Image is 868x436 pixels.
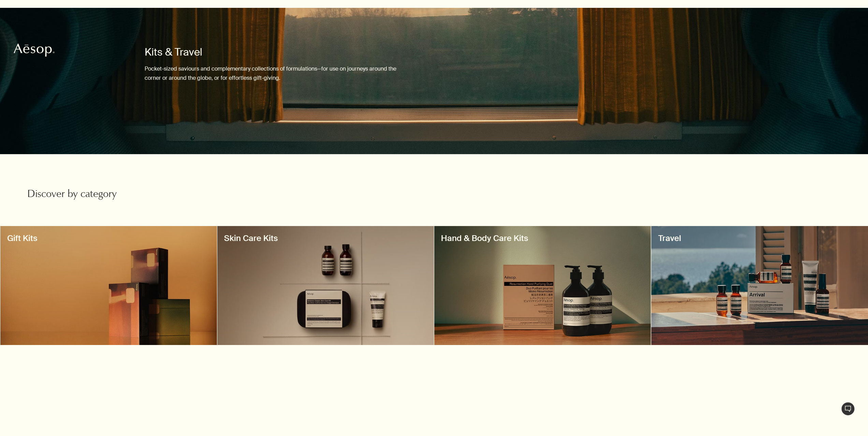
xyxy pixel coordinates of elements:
a: Aesop [12,42,56,60]
h3: Skin Care Kits [224,233,427,244]
a: Aesop skincare products and a kit arranged alongside a white object on a beige textured surface.S... [217,226,434,345]
h3: Gift Kits [7,233,210,244]
h3: Hand & Body Care Kits [441,233,644,244]
h2: Discover by category [27,188,298,202]
button: Live Assistance [841,402,855,416]
a: Aesop Resurrection duet set paper packaging arranged next to two Aesop amber pump bottles on a wo... [434,226,651,345]
h3: Travel [658,233,861,244]
svg: Aesop [14,43,55,57]
a: A view of buildings through the windowsTravel [651,226,868,345]
h1: Kits & Travel [145,45,407,59]
p: Pocket-sized saviours and complementary collections of formulations—for use on journeys around th... [145,64,407,82]
a: Three of Aesop's Seasonal Gift Kits for 2024Gift Kits [0,226,217,345]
